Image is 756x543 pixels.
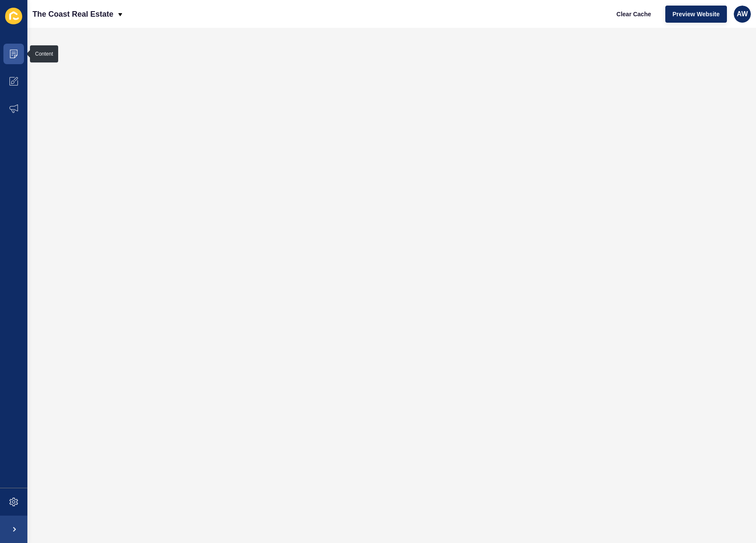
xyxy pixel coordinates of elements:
[35,50,53,57] div: Content
[609,6,658,23] button: Clear Cache
[617,10,651,18] span: Clear Cache
[665,6,727,23] button: Preview Website
[673,10,720,18] span: Preview Website
[33,3,113,25] p: The Coast Real Estate
[737,10,748,18] span: AW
